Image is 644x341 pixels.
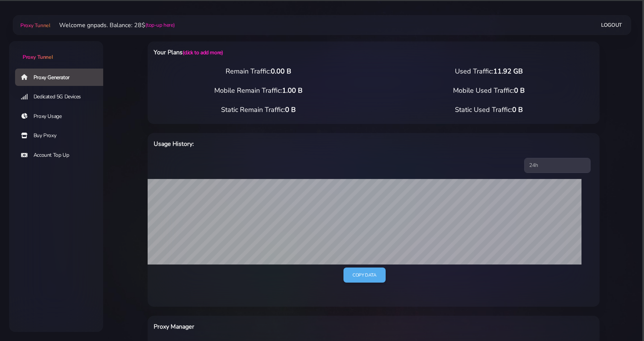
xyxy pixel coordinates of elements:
div: Mobile Used Traffic: [374,86,604,96]
a: Copy data [343,268,385,283]
div: Mobile Remain Traffic: [143,86,374,96]
span: 0 B [285,105,296,114]
a: Proxy Tunnel [9,41,103,61]
a: Logout [601,18,622,32]
a: Proxy Generator [15,69,109,86]
span: 0 B [512,105,523,114]
a: (top-up here) [145,21,174,29]
a: Dedicated 5G Devices [15,88,109,106]
div: Used Traffic: [374,66,604,76]
div: Remain Traffic: [143,66,374,76]
span: 0 B [514,86,525,95]
h6: Usage History: [154,139,406,149]
span: 1.00 B [282,86,302,95]
iframe: Webchat Widget [601,298,635,332]
div: Static Used Traffic: [374,105,604,115]
a: Proxy Usage [15,108,109,125]
a: Buy Proxy [15,127,109,144]
span: Proxy Tunnel [23,54,53,61]
span: 11.92 GB [493,67,523,76]
h6: Your Plans [154,47,406,57]
span: Proxy Tunnel [20,22,50,29]
a: Proxy Tunnel [19,19,50,31]
h6: Proxy Manager [154,322,406,332]
span: 0.00 B [271,67,291,76]
a: Account Top Up [15,147,109,164]
a: (click to add more) [183,49,223,56]
div: Static Remain Traffic: [143,105,374,115]
li: Welcome gnpads. Balance: 28$ [50,21,174,30]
